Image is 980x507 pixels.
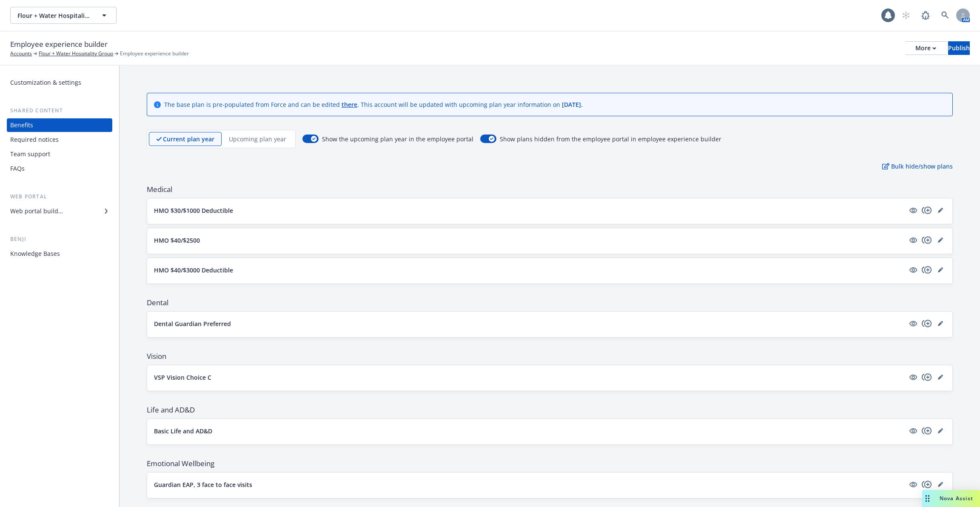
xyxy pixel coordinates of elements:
[154,266,905,275] button: HMO $40/$3000 Deductible
[908,235,918,245] a: visible
[10,204,63,218] div: Web portal builder
[154,266,233,275] p: HMO $40/$3000 Deductible
[7,147,112,161] a: Team support
[948,41,970,55] button: Publish
[154,319,231,328] p: Dental Guardian Preferred
[120,50,189,57] span: Employee experience builder
[7,247,112,261] a: Knowledge Bases
[154,236,905,245] button: HMO $40/$2500
[922,205,932,215] a: copyPlus
[937,7,954,24] a: Search
[7,162,112,175] a: FAQs
[10,118,33,132] div: Benefits
[154,373,211,382] p: VSP Vision Choice C
[10,247,60,261] div: Knowledge Bases
[147,458,953,469] span: Emotional Wellbeing
[905,41,946,55] button: More
[10,133,59,146] div: Required notices
[922,318,932,329] a: copyPlus
[922,235,932,245] a: copyPlus
[154,480,252,489] p: Guardian EAP, 3 face to face visits
[7,192,112,201] div: Web portal
[922,479,932,490] a: copyPlus
[154,319,905,328] button: Dental Guardian Preferred
[10,7,117,24] button: Flour + Water Hospitality Group
[163,135,214,143] p: Current plan year
[935,205,946,215] a: editPencil
[7,106,112,115] div: Shared content
[935,426,946,436] a: editPencil
[897,7,914,24] a: Start snowing
[7,133,112,146] a: Required notices
[940,495,973,502] span: Nova Assist
[154,373,905,382] button: VSP Vision Choice C
[922,426,932,436] a: copyPlus
[154,236,200,245] p: HMO $40/$2500
[147,184,953,195] span: Medical
[908,372,918,382] a: visible
[922,490,980,507] button: Nova Assist
[7,235,112,243] div: Benji
[935,265,946,275] a: editPencil
[147,351,953,361] span: Vision
[10,147,50,161] div: Team support
[10,39,108,50] span: Employee experience builder
[935,479,946,490] a: editPencil
[922,372,932,382] a: copyPlus
[229,135,286,143] p: Upcoming plan year
[908,205,918,215] a: visible
[154,427,905,435] button: Basic Life and AD&D
[908,318,918,329] a: visible
[7,118,112,132] a: Benefits
[164,100,342,109] span: The base plan is pre-populated from Force and can be edited
[322,135,473,143] span: Show the upcoming plan year in the employee portal
[500,135,721,143] span: Show plans hidden from the employee portal in employee experience builder
[915,42,936,54] div: More
[17,11,91,20] span: Flour + Water Hospitality Group
[154,206,233,215] p: HMO $30/$1000 Deductible
[39,50,113,57] a: Flour + Water Hospitality Group
[357,100,562,109] span: . This account will be updated with upcoming plan year information on
[935,372,946,382] a: editPencil
[147,405,953,415] span: Life and AD&D
[917,7,934,24] a: Report a Bug
[154,480,905,489] button: Guardian EAP, 3 face to face visits
[7,76,112,89] a: Customization & settings
[562,100,583,109] span: [DATE] .
[10,50,32,57] a: Accounts
[154,427,212,435] p: Basic Life and AD&D
[882,162,953,171] p: Bulk hide/show plans
[10,162,25,175] div: FAQs
[147,298,953,308] span: Dental
[908,479,918,490] a: visible
[7,204,112,218] a: Web portal builder
[154,206,905,215] button: HMO $30/$1000 Deductible
[922,265,932,275] a: copyPlus
[908,426,918,436] a: visible
[342,100,357,109] a: there
[10,76,81,89] div: Customization & settings
[948,42,970,54] div: Publish
[922,490,933,507] div: Drag to move
[908,265,918,275] a: visible
[935,318,946,329] a: editPencil
[935,235,946,245] a: editPencil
